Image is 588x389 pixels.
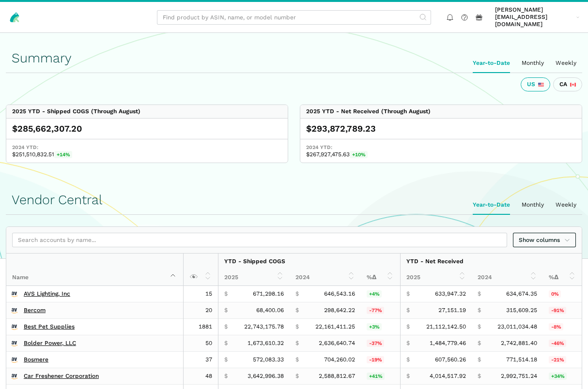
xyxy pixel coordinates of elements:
[324,290,355,298] span: 646,543.16
[478,373,481,380] span: $
[248,373,284,380] span: 3,642,996.38
[467,54,516,73] ui-tab: Year-to-Date
[516,195,550,214] ui-tab: Monthly
[183,254,218,286] th: : activate to sort column ascending
[406,258,464,265] strong: YTD - Net Received
[12,51,576,65] h1: Summary
[543,286,582,302] td: -0.11%
[549,323,563,330] span: -8%
[430,373,466,380] span: 4,014,517.92
[157,10,431,25] input: Find product by ASIN, name, or model number
[367,307,384,314] span: -77%
[519,236,570,244] span: Show columns
[570,82,576,88] img: 243-canada-6dcbff6b5ddfbc3d576af9e026b5d206327223395eaa30c1e22b34077c083801.svg
[367,356,384,363] span: -19%
[12,151,282,158] span: $251,510,832.51
[253,290,284,298] span: 671,298.16
[426,323,466,330] span: 21,112,142.50
[361,286,400,302] td: 3.83%
[559,81,567,88] span: CA
[538,82,544,88] img: 226-united-states-3a775d967d35a21fe9d819e24afa6dfbf763e8f1ec2e2b5a04af89618ae55acb.svg
[12,123,282,135] div: $285,662,307.20
[361,335,400,352] td: -36.52%
[183,352,218,368] td: 37
[367,323,382,330] span: +3%
[12,193,576,207] h1: Vendor Central
[306,123,576,135] div: $293,872,789.23
[183,319,218,335] td: 1881
[290,269,361,286] th: 2024: activate to sort column ascending
[248,340,284,347] span: 1,673,610.32
[12,233,507,247] input: Search accounts by name...
[550,195,582,214] ui-tab: Weekly
[543,335,582,352] td: -45.87%
[183,335,218,352] td: 50
[224,373,228,380] span: $
[24,340,76,347] a: Bolder Power, LLC
[183,286,218,302] td: 15
[406,373,410,380] span: $
[253,356,284,363] span: 572,083.33
[543,302,582,319] td: -91.40%
[306,151,576,158] span: $267,927,475.63
[224,258,285,265] strong: YTD - Shipped COGS
[513,233,576,247] a: Show columns
[478,323,481,330] span: $
[361,368,400,385] td: 40.72%
[224,356,228,363] span: $
[361,352,400,368] td: -18.77%
[367,290,382,298] span: +4%
[24,373,99,380] a: Car Freshener Corporation
[54,151,72,158] span: +14%
[315,323,355,330] span: 22,161,411.25
[506,356,537,363] span: 771,514.18
[543,368,582,385] td: 34.14%
[306,108,431,115] div: 2025 YTD - Net Received (Through August)
[218,269,290,286] th: 2025: activate to sort column ascending
[295,323,299,330] span: $
[438,307,466,314] span: 27,151.19
[319,373,355,380] span: 2,588,812.67
[24,356,48,363] a: Bosmere
[550,54,582,73] ui-tab: Weekly
[361,269,400,286] th: %Δ: activate to sort column ascending
[406,356,410,363] span: $
[183,368,218,385] td: 48
[24,307,46,314] a: Bercom
[244,323,284,330] span: 22,743,175.78
[224,323,228,330] span: $
[478,307,481,314] span: $
[24,323,75,330] a: Best Pet Supplies
[406,340,410,347] span: $
[478,340,481,347] span: $
[543,319,582,335] td: -8.25%
[350,151,368,158] span: +10%
[501,373,537,380] span: 2,992,751.24
[361,319,400,335] td: 2.63%
[549,307,566,314] span: -91%
[406,307,410,314] span: $
[497,323,537,330] span: 23,011,034.48
[501,340,537,347] span: 2,742,881.40
[495,6,573,28] span: [PERSON_NAME][EMAIL_ADDRESS][DOMAIN_NAME]
[12,108,140,115] div: 2025 YTD - Shipped COGS (Through August)
[549,290,561,298] span: 0%
[224,340,228,347] span: $
[492,5,582,30] a: [PERSON_NAME][EMAIL_ADDRESS][DOMAIN_NAME]
[319,340,355,347] span: 2,636,640.74
[224,290,228,298] span: $
[367,340,384,347] span: -37%
[506,307,537,314] span: 315,609.25
[549,373,567,380] span: +34%
[435,290,466,298] span: 633,947.32
[472,269,543,286] th: 2024: activate to sort column ascending
[467,195,516,214] ui-tab: Year-to-Date
[256,307,284,314] span: 68,400.06
[295,373,299,380] span: $
[549,340,566,347] span: -46%
[6,254,183,286] th: Name : activate to sort column descending
[361,302,400,319] td: -77.10%
[183,302,218,319] td: 20
[12,144,282,151] span: 2024 YTD:
[224,307,228,314] span: $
